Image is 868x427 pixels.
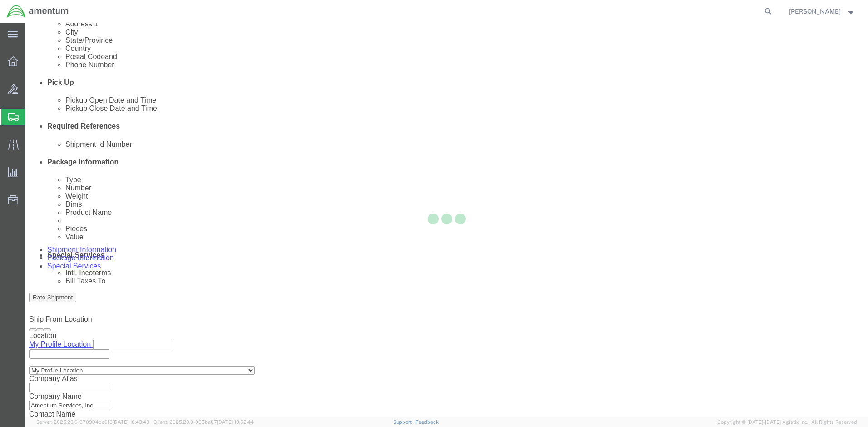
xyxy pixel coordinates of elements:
[217,419,254,425] span: [DATE] 10:52:44
[415,419,439,425] a: Feedback
[153,419,254,425] span: Client: 2025.20.0-035ba07
[789,6,856,17] button: [PERSON_NAME]
[393,419,416,425] a: Support
[36,419,149,425] span: Server: 2025.20.0-970904bc0f3
[717,418,857,426] span: Copyright © [DATE]-[DATE] Agistix Inc., All Rights Reserved
[6,5,69,18] img: logo
[113,419,149,425] span: [DATE] 10:43:43
[789,6,841,16] span: Patrick Everett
